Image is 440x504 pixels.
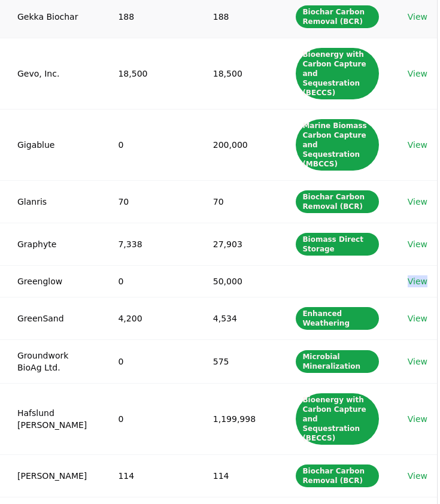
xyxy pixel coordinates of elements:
[296,5,378,28] div: Biochar Carbon Removal (BCR)
[194,265,277,297] td: 50,000
[194,180,277,223] td: 70
[408,196,427,208] a: View
[408,11,427,23] a: View
[296,119,378,171] div: Marine Biomass Carbon Capture and Sequestration (MBCCS)
[408,68,427,80] a: View
[194,38,277,109] td: 18,500
[99,297,193,339] td: 4,200
[296,307,378,330] div: Enhanced Weathering
[194,297,277,339] td: 4,534
[194,109,277,180] td: 200,000
[408,275,427,287] a: View
[99,265,193,297] td: 0
[296,393,378,445] div: Bioenergy with Carbon Capture and Sequestration (BECCS)
[296,233,378,256] div: Biomass Direct Storage
[408,139,427,151] a: View
[99,180,193,223] td: 70
[194,383,277,454] td: 1,199,998
[99,223,193,265] td: 7,338
[194,223,277,265] td: 27,903
[408,356,427,368] a: View
[408,312,427,324] a: View
[296,48,378,99] div: Bioenergy with Carbon Capture and Sequestration (BECCS)
[99,38,193,109] td: 18,500
[99,454,193,497] td: 114
[194,339,277,383] td: 575
[408,470,427,482] a: View
[296,464,378,487] div: Biochar Carbon Removal (BCR)
[99,383,193,454] td: 0
[194,454,277,497] td: 114
[99,339,193,383] td: 0
[408,238,427,250] a: View
[296,350,378,373] div: Microbial Mineralization
[408,413,427,425] a: View
[296,190,378,213] div: Biochar Carbon Removal (BCR)
[99,109,193,180] td: 0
